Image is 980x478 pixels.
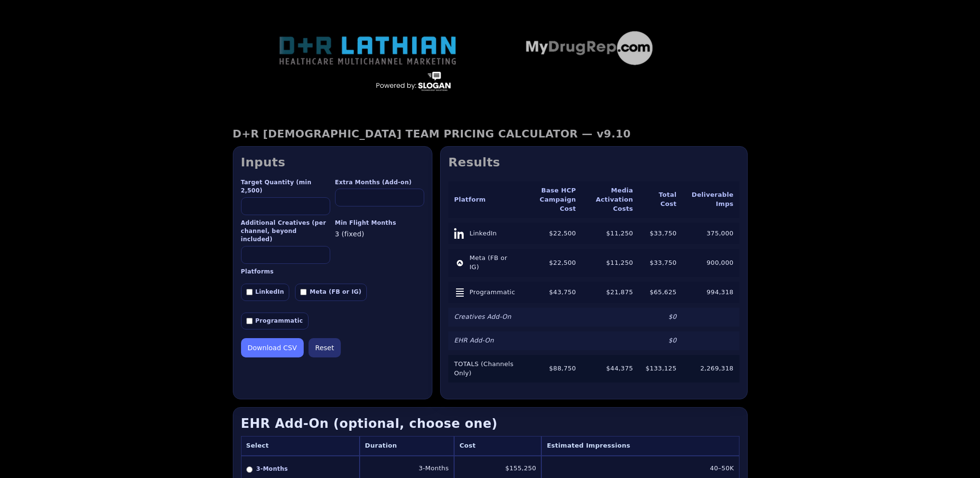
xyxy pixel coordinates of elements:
th: Platform [448,181,524,219]
h3: EHR Add-On (optional, choose one) [241,415,739,432]
td: $11,250 [582,223,639,244]
label: Min Flight Months [335,219,424,227]
input: LinkedIn [246,289,253,295]
td: $11,250 [582,249,639,277]
th: Duration [360,436,454,456]
h2: Inputs [241,154,424,171]
td: Creatives Add-On [448,308,524,327]
label: 3-Months [246,465,355,473]
label: Extra Months (Add-on) [335,178,424,187]
td: $65,625 [639,282,682,303]
div: 3 (fixed) [335,229,424,239]
td: 2,269,318 [682,355,739,383]
th: Estimated Impressions [541,436,739,456]
td: 994,318 [682,282,739,303]
label: Additional Creatives (per channel, beyond included) [241,219,330,244]
input: 3-Months [246,466,253,473]
td: $0 [639,331,682,350]
th: Select [241,436,360,456]
th: Cost [454,436,541,456]
th: Total Cost [639,181,682,219]
td: $22,500 [524,249,582,277]
td: $88,750 [524,355,582,383]
td: $22,500 [524,223,582,244]
span: Programmatic [470,288,515,297]
td: EHR Add-On [448,331,524,350]
td: $44,375 [582,355,639,383]
td: $21,875 [582,282,639,303]
span: LinkedIn [470,229,497,238]
h2: Results [448,154,739,171]
th: Media Activation Costs [582,181,639,219]
td: 375,000 [682,223,739,244]
label: Programmatic [241,313,309,329]
button: Download CSV [241,338,304,357]
td: $43,750 [524,282,582,303]
h1: D+R [DEMOGRAPHIC_DATA] TEAM PRICING CALCULATOR — v9.10 [233,127,748,140]
th: Base HCP Campaign Cost [524,181,582,219]
label: LinkedIn [241,284,290,300]
td: TOTALS (Channels Only) [448,355,524,383]
td: $33,750 [639,249,682,277]
input: Meta (FB or IG) [300,289,307,295]
label: Meta (FB or IG) [295,284,366,300]
label: Platforms [241,268,424,276]
span: Meta (FB or IG) [470,254,518,272]
td: $0 [639,308,682,327]
button: Reset [309,338,341,357]
td: $133,125 [639,355,682,383]
td: 900,000 [682,249,739,277]
input: Programmatic [246,318,253,324]
td: $33,750 [639,223,682,244]
label: Target Quantity (min 2,500) [241,178,330,195]
th: Deliverable Imps [682,181,739,219]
